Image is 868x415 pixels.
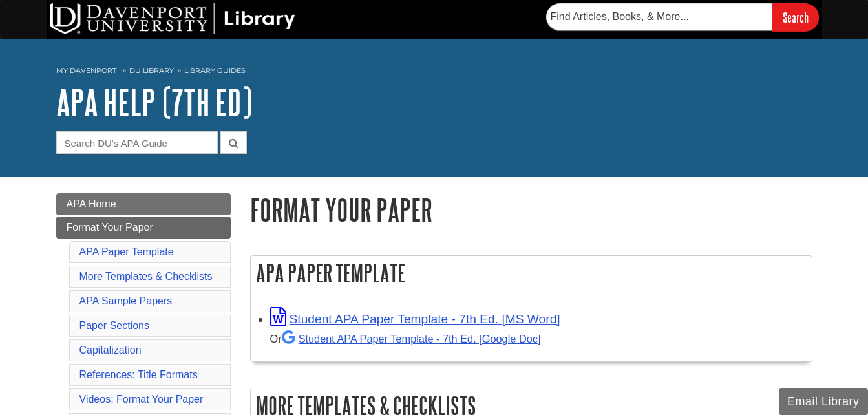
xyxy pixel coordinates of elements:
a: Capitalization [79,345,142,356]
h1: Format Your Paper [250,193,812,226]
a: My Davenport [56,65,116,76]
a: Link opens in new window [270,312,560,326]
button: Email Library [779,388,868,415]
a: References: Title Formats [79,369,198,380]
small: Or [270,333,541,345]
a: Videos: Format Your Paper [79,394,204,405]
input: Find Articles, Books, & More... [546,3,772,30]
input: Search DU's APA Guide [56,131,218,154]
a: Library Guides [184,66,246,75]
span: APA Home [67,198,116,209]
a: APA Home [56,193,231,215]
a: Paper Sections [79,320,150,331]
input: Search [772,3,819,31]
a: DU Library [129,66,174,75]
a: More Templates & Checklists [79,271,213,282]
span: Format Your Paper [67,222,153,233]
a: Student APA Paper Template - 7th Ed. [Google Doc] [282,333,541,345]
h2: APA Paper Template [251,256,812,290]
img: DU Library [50,3,295,34]
a: APA Help (7th Ed) [56,82,252,122]
form: Searches DU Library's articles, books, and more [546,3,819,31]
a: APA Paper Template [79,246,174,257]
nav: breadcrumb [56,62,812,83]
a: Format Your Paper [56,217,231,239]
a: APA Sample Papers [79,295,173,306]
